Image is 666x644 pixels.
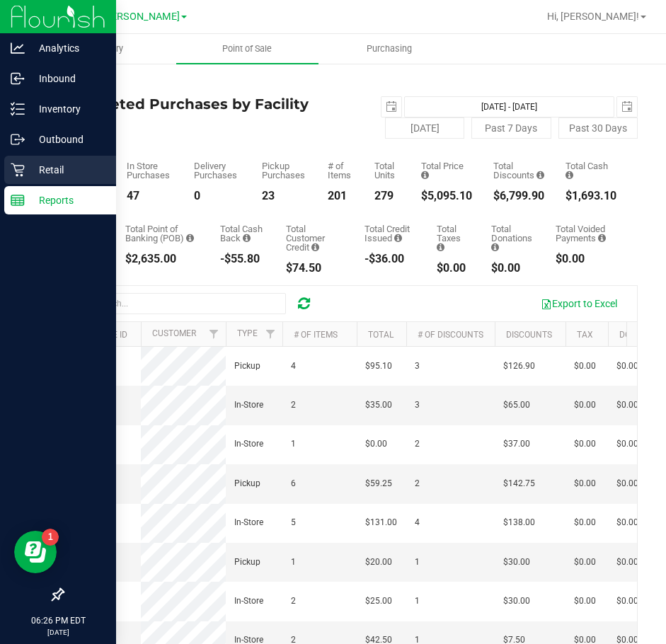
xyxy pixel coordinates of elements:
span: In-Store [234,437,263,451]
button: Past 30 Days [558,117,638,139]
span: 4 [415,516,420,529]
div: Total Donations [491,224,534,252]
span: $138.00 [503,516,535,529]
inline-svg: Reports [11,193,25,207]
div: Total Voided Payments [556,224,616,243]
div: $0.00 [556,253,616,265]
i: Sum of all voided payment transaction amounts, excluding tips and transaction fees, for all purch... [598,234,606,243]
a: Type [237,328,258,338]
span: $35.00 [365,398,392,412]
div: In Store Purchases [127,161,173,180]
i: Sum of the total prices of all purchases in the date range. [421,171,429,180]
span: 2 [415,477,420,490]
button: Export to Excel [532,292,626,316]
i: Sum of the cash-back amounts from rounded-up electronic payments for all purchases in the date ra... [243,234,251,243]
div: Total Cash Back [220,224,265,243]
span: $37.00 [503,437,530,451]
inline-svg: Retail [11,163,25,177]
div: 279 [374,190,400,202]
div: Total Units [374,161,400,180]
p: [DATE] [6,627,110,638]
span: 2 [415,437,420,451]
span: $0.00 [574,398,596,412]
p: Inventory [25,100,110,117]
button: Past 7 Days [471,117,551,139]
div: $2,635.00 [125,253,199,265]
span: 2 [291,594,296,608]
div: Total Price [421,161,472,180]
div: 23 [262,190,306,202]
div: Total Taxes [437,224,470,252]
span: $0.00 [616,477,638,490]
span: $0.00 [616,360,638,373]
span: 3 [415,398,420,412]
span: Pickup [234,477,260,490]
i: Sum of the successful, non-voided point-of-banking payment transactions, both via payment termina... [186,234,194,243]
p: Reports [25,192,110,209]
a: # of Discounts [418,330,483,340]
span: Hi, [PERSON_NAME]! [547,11,639,22]
span: $0.00 [574,516,596,529]
span: $59.25 [365,477,392,490]
iframe: Resource center unread badge [42,529,59,546]
i: Sum of the discount values applied to the all purchases in the date range. [536,171,544,180]
div: Delivery Purchases [194,161,241,180]
div: Total Credit Issued [364,224,415,243]
inline-svg: Outbound [11,132,25,146]
i: Sum of the total taxes for all purchases in the date range. [437,243,444,252]
span: 1 [291,556,296,569]
span: In-Store [234,398,263,412]
div: $6,799.90 [493,190,544,202]
iframe: Resource center [14,531,57,573]
div: $5,095.10 [421,190,472,202]
button: [DATE] [385,117,464,139]
span: 1 [415,556,420,569]
a: Filter [259,322,282,346]
span: $0.00 [616,398,638,412]
span: Point of Sale [203,42,291,55]
span: $20.00 [365,556,392,569]
div: Total Cash [565,161,616,180]
p: Outbound [25,131,110,148]
p: Inbound [25,70,110,87]
inline-svg: Analytics [11,41,25,55]
span: $0.00 [574,594,596,608]
span: 1 [291,437,296,451]
span: 5 [291,516,296,529]
p: Analytics [25,40,110,57]
span: $142.75 [503,477,535,490]
a: Point of Sale [176,34,318,64]
i: Sum of the successful, non-voided cash payment transactions for all purchases in the date range. ... [565,171,573,180]
span: $131.00 [365,516,397,529]
span: $95.10 [365,360,392,373]
a: Purchasing [318,34,461,64]
span: [PERSON_NAME] [102,11,180,23]
h4: Completed Purchases by Facility Report [62,96,350,127]
span: $0.00 [616,516,638,529]
span: select [617,97,637,117]
span: 2 [291,398,296,412]
span: 3 [415,360,420,373]
span: In-Store [234,516,263,529]
div: -$36.00 [364,253,415,265]
inline-svg: Inventory [11,102,25,116]
span: $0.00 [616,437,638,451]
div: Total Point of Banking (POB) [125,224,199,243]
input: Search... [74,293,286,314]
span: select [381,97,401,117]
span: $0.00 [574,477,596,490]
span: $0.00 [574,360,596,373]
span: $25.00 [365,594,392,608]
p: Retail [25,161,110,178]
div: Pickup Purchases [262,161,306,180]
span: 6 [291,477,296,490]
a: Tax [577,330,593,340]
span: Purchasing [348,42,431,55]
a: Total [368,330,394,340]
div: Total Customer Credit [286,224,343,252]
span: $65.00 [503,398,530,412]
div: $1,693.10 [565,190,616,202]
span: $30.00 [503,556,530,569]
span: Pickup [234,556,260,569]
div: 0 [194,190,241,202]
